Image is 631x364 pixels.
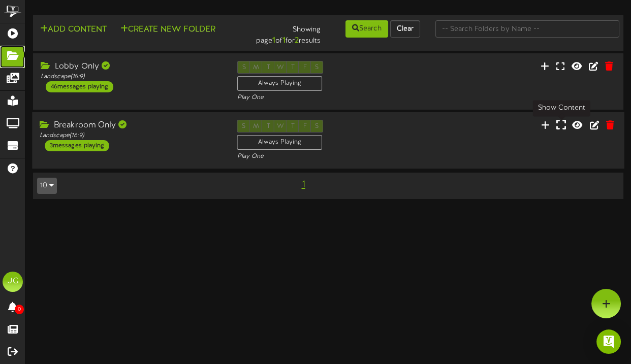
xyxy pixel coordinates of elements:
button: Create New Folder [117,23,218,36]
div: JG [3,272,23,292]
div: Lobby Only [41,61,222,73]
input: -- Search Folders by Name -- [435,20,619,38]
div: Play One [237,152,419,161]
div: Open Intercom Messenger [596,329,621,354]
div: Always Playing [237,135,323,150]
strong: 1 [272,36,275,45]
div: 46 messages playing [46,81,113,92]
button: Search [345,20,388,38]
span: 1 [299,179,308,190]
div: Play One [237,93,419,102]
div: 3 messages playing [45,140,109,151]
strong: 2 [295,36,299,45]
button: Clear [390,20,420,38]
div: Breakroom Only [40,120,222,131]
button: 10 [37,178,57,194]
span: 0 [15,305,24,314]
button: Add Content [37,23,110,36]
div: Landscape ( 16:9 ) [41,73,222,81]
div: Always Playing [237,76,322,91]
div: Showing page of for results [229,19,328,47]
strong: 1 [282,36,286,45]
div: Landscape ( 16:9 ) [40,131,222,140]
